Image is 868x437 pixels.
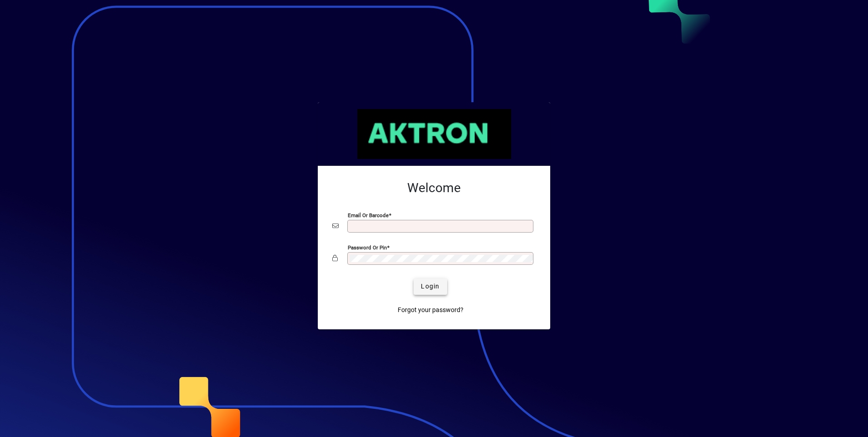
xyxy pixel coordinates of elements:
mat-label: Email or Barcode [348,212,389,218]
button: Login [414,278,447,295]
mat-label: Password or Pin [348,244,387,250]
span: Login [421,282,439,291]
span: Forgot your password? [398,305,464,315]
a: Forgot your password? [394,302,467,318]
h2: Welcome [332,180,536,196]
